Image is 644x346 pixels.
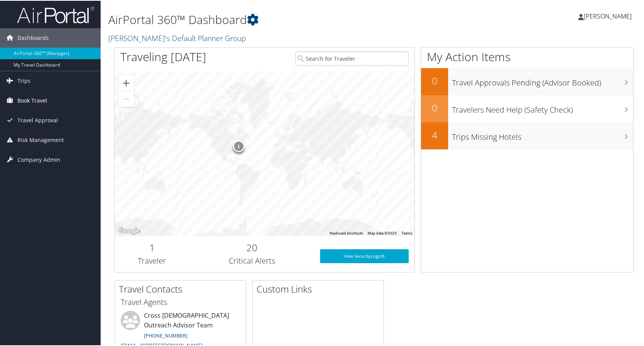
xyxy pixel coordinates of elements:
[17,5,94,23] img: airportal-logo.png
[233,140,245,151] div: 1
[421,74,448,87] h2: 0
[578,4,639,27] a: [PERSON_NAME]
[295,51,409,65] input: Search for Traveler
[421,48,633,64] h1: My Action Items
[584,11,632,20] span: [PERSON_NAME]
[116,225,142,235] img: Google
[195,240,309,254] h2: 20
[421,101,448,114] h2: 0
[17,70,31,90] span: Trips
[257,282,384,295] h2: Custom Links
[118,75,134,90] button: Zoom in
[17,90,47,110] span: Book Travel
[108,11,462,27] h1: AirPortal 360™ Dashboard
[121,296,240,307] h3: Travel Agents
[195,255,309,265] h3: Critical Alerts
[368,230,397,235] span: Map data ©2025
[120,48,206,64] h1: Traveling [DATE]
[108,32,248,43] a: [PERSON_NAME]'s Default Planner Group
[421,94,633,122] a: 0Travelers Need Help (Safety Check)
[421,122,633,149] a: 4Trips Missing Hotels
[118,91,134,106] button: Zoom out
[17,130,64,149] span: Risk Management
[421,128,448,141] h2: 4
[320,248,408,262] a: View SecurityLogic®
[401,230,412,235] a: Terms (opens in new tab)
[116,225,142,235] a: Open this area in Google Maps (opens a new window)
[330,230,363,235] button: Keyboard shortcuts
[120,240,184,254] h2: 1
[144,331,187,338] a: [PHONE_NUMBER]
[120,255,184,265] h3: Traveler
[119,282,246,295] h2: Travel Contacts
[452,100,633,115] h3: Travelers Need Help (Safety Check)
[17,110,58,129] span: Travel Approval
[17,27,49,47] span: Dashboards
[17,149,60,169] span: Company Admin
[421,67,633,94] a: 0Travel Approvals Pending (Advisor Booked)
[452,73,633,87] h3: Travel Approvals Pending (Advisor Booked)
[452,127,633,142] h3: Trips Missing Hotels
